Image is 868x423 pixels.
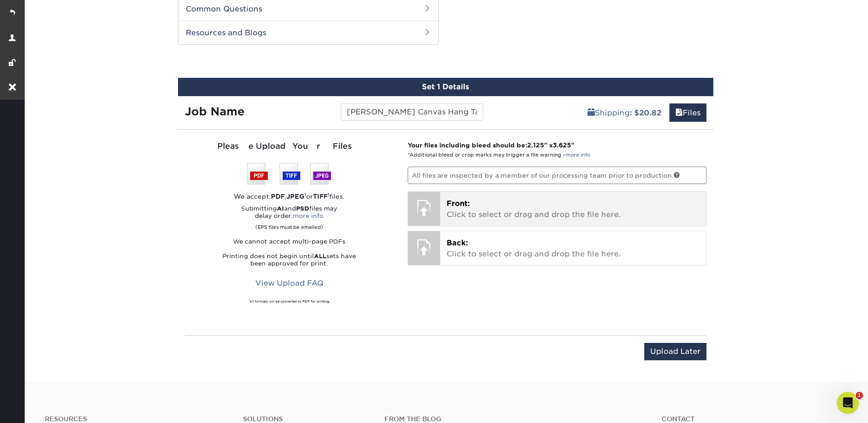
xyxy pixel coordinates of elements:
[447,198,700,220] p: Click to select or drag and drop the file here.
[255,220,323,231] small: (EPS files must be emailed)
[837,392,859,414] iframe: Intercom live chat
[582,103,667,122] a: Shipping: $20.82
[249,275,329,292] a: View Upload FAQ
[675,108,683,117] span: files
[447,199,470,208] span: Front:
[644,343,706,360] input: Upload Later
[185,192,394,201] div: We accept: , or files.
[447,238,700,260] p: Click to select or drag and drop the file here.
[669,103,706,122] a: Files
[313,193,328,200] strong: TIFF
[630,108,661,117] b: : $20.82
[185,141,394,152] div: Please Upload Your Files
[856,392,863,399] span: 1
[247,163,331,184] img: We accept: PSD, TIFF, or JPEG (JPG)
[185,105,244,118] strong: Job Name
[328,192,329,197] sup: 1
[314,253,326,260] strong: ALL
[408,141,574,149] strong: Your files including bleed should be: " x "
[293,212,323,219] a: more info
[527,141,544,149] span: 2.125
[408,152,590,158] small: *Additional bleed or crop marks may trigger a file warning –
[248,299,249,302] sup: 1
[185,299,394,304] div: All formats will be converted to PDF for printing.
[286,193,304,200] strong: JPEG
[185,238,394,245] p: We cannot accept multi-page PDFs
[588,108,595,117] span: shipping
[178,78,713,96] div: Set 1 Details
[178,21,438,44] h2: Resources and Blogs
[447,239,468,247] span: Back:
[243,415,371,423] h4: Solutions
[304,192,306,197] sup: 1
[408,167,706,184] p: All files are inspected by a member of our processing team prior to production.
[296,205,309,212] strong: PSD
[341,103,483,121] input: Enter a job name
[45,415,229,423] h4: Resources
[277,205,284,212] strong: AI
[271,193,285,200] strong: PDF
[566,152,590,158] a: more info
[384,415,637,423] h4: From the Blog
[185,253,394,267] p: Printing does not begin until sets have been approved for print.
[185,205,394,231] p: Submitting and files may delay order:
[662,415,846,423] a: Contact
[553,141,571,149] span: 3.625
